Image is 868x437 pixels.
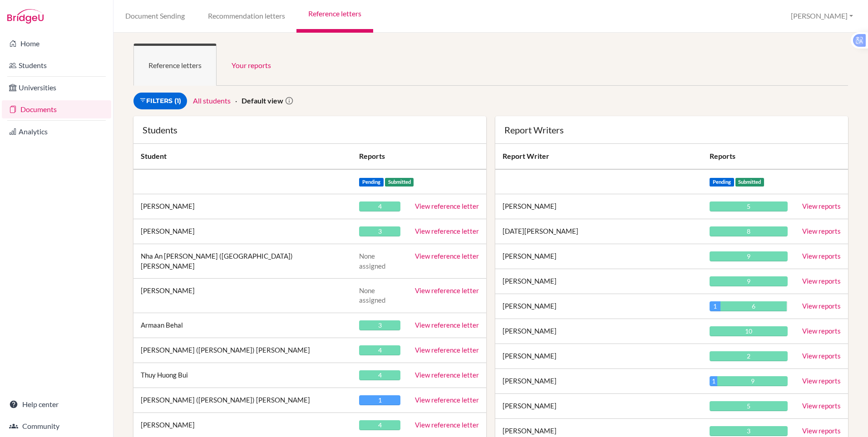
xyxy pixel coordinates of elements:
[415,371,479,379] a: View reference letter
[133,93,187,109] a: Filters (1)
[735,178,764,187] span: Submitted
[710,376,717,386] div: 1
[495,144,702,169] th: Report Writer
[143,125,477,134] div: Students
[133,278,352,313] td: [PERSON_NAME]
[359,252,385,270] span: None assigned
[415,286,479,295] a: View reference letter
[802,302,841,310] a: View reports
[359,226,400,236] div: 3
[495,269,702,294] td: [PERSON_NAME]
[133,338,352,363] td: [PERSON_NAME] ([PERSON_NAME]) [PERSON_NAME]
[802,352,841,360] a: View reports
[802,202,841,210] a: View reports
[133,244,352,279] td: Nha An [PERSON_NAME] ([GEOGRAPHIC_DATA]) [PERSON_NAME]
[415,421,479,429] a: View reference letter
[217,44,286,86] a: Your reports
[802,427,841,435] a: View reports
[710,276,788,286] div: 9
[133,194,352,219] td: [PERSON_NAME]
[495,244,702,269] td: [PERSON_NAME]
[133,363,352,388] td: Thuy Huong Bui
[495,344,702,369] td: [PERSON_NAME]
[495,394,702,419] td: [PERSON_NAME]
[710,351,788,361] div: 2
[415,321,479,329] a: View reference letter
[802,377,841,385] a: View reports
[710,226,788,236] div: 8
[2,100,111,118] a: Documents
[787,8,857,25] button: [PERSON_NAME]
[2,56,111,74] a: Students
[415,396,479,404] a: View reference letter
[710,201,788,211] div: 5
[710,251,788,261] div: 9
[133,144,352,169] th: Student
[2,417,111,435] a: Community
[359,320,400,330] div: 3
[7,9,44,24] img: Bridge-U
[495,319,702,344] td: [PERSON_NAME]
[710,301,720,311] div: 1
[2,123,111,141] a: Analytics
[802,327,841,335] a: View reports
[415,252,479,260] a: View reference letter
[710,178,734,187] span: Pending
[495,369,702,394] td: [PERSON_NAME]
[2,34,111,53] a: Home
[242,96,283,105] strong: Default view
[133,44,217,86] a: Reference letters
[359,201,400,211] div: 4
[359,286,385,304] span: None assigned
[802,277,841,285] a: View reports
[710,326,788,336] div: 10
[717,376,788,386] div: 9
[2,79,111,97] a: Universities
[359,395,400,405] div: 1
[415,227,479,235] a: View reference letter
[802,227,841,235] a: View reports
[720,301,787,311] div: 6
[359,178,384,187] span: Pending
[133,313,352,338] td: Armaan Behal
[359,420,400,430] div: 4
[702,144,795,169] th: Reports
[385,178,414,187] span: Submitted
[133,388,352,412] td: [PERSON_NAME] ([PERSON_NAME]) [PERSON_NAME]
[495,219,702,244] td: [DATE][PERSON_NAME]
[710,401,788,411] div: 5
[2,395,111,413] a: Help center
[359,345,400,355] div: 4
[359,370,400,380] div: 4
[352,144,486,169] th: Reports
[133,219,352,244] td: [PERSON_NAME]
[495,294,702,319] td: [PERSON_NAME]
[193,96,231,105] a: All students
[415,202,479,210] a: View reference letter
[415,346,479,354] a: View reference letter
[504,125,839,134] div: Report Writers
[802,252,841,260] a: View reports
[802,402,841,410] a: View reports
[495,194,702,219] td: [PERSON_NAME]
[710,426,788,436] div: 3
